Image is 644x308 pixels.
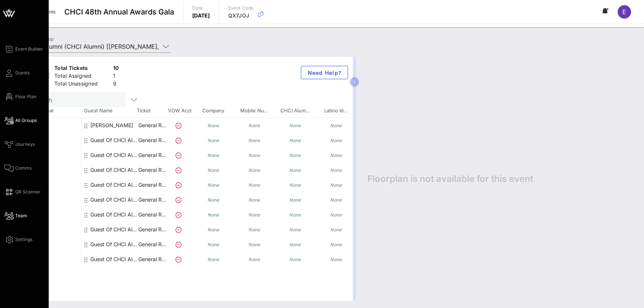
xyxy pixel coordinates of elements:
span: QR Scanner [15,189,41,195]
i: None [207,138,219,143]
p: General R… [137,252,167,267]
div: Adriana Salazar [90,118,133,133]
i: None [248,212,260,218]
i: None [330,182,342,188]
div: Guest Of CHCI Alumni [90,133,137,148]
div: E [618,5,631,19]
span: Need Help? [307,70,342,76]
p: QX7JOJ [228,12,254,19]
p: Event Code [228,4,254,12]
i: None [330,153,342,158]
span: Team [15,212,27,219]
p: [DATE] [192,12,210,19]
span: Journeys [15,141,35,148]
button: Need Help? [301,66,348,79]
div: Guest Of CHCI Alumni [90,192,137,207]
span: Comms [15,165,32,171]
p: General R… [137,192,167,207]
i: None [207,212,219,218]
span: Table, Seat [25,107,81,115]
span: All Groups [15,117,37,124]
i: None [330,212,342,218]
span: CHCI 48th Annual Awards Gala [64,6,174,17]
span: Mobile Nu… [234,107,274,115]
i: None [330,257,342,262]
i: None [289,227,301,232]
i: None [207,167,219,173]
div: 10 [113,64,119,74]
div: Guest Of CHCI Alumni [90,148,137,163]
div: - [25,133,81,148]
div: Guest Of CHCI Alumni [90,237,137,252]
span: Floorplan is not available for this event [367,173,533,185]
p: General R… [137,133,167,148]
a: Settings [4,235,32,244]
i: None [248,257,260,262]
i: None [289,153,301,158]
a: Floor Plan [4,92,36,101]
span: Guest Name [81,107,137,115]
span: Latino Id… [315,107,356,115]
div: - [25,252,81,267]
span: Event Builder [15,46,43,52]
div: Total Unassigned [54,80,110,89]
i: None [207,182,219,188]
i: None [248,153,260,158]
i: None [289,242,301,247]
p: General R… [137,163,167,177]
div: - [25,177,81,192]
div: 1 [113,72,119,81]
div: Guest Of CHCI Alumni [90,222,137,237]
span: Floor Plan [15,93,36,100]
i: None [289,167,301,173]
a: Comms [4,164,32,173]
span: CHCI Alum… [274,107,315,115]
a: Team [4,211,27,220]
a: Event Builder [4,45,43,54]
div: - [25,207,81,222]
a: Guests [4,68,30,77]
div: - [25,163,81,177]
a: All Groups [4,116,37,125]
i: None [207,123,219,128]
i: None [248,123,260,128]
div: Guest Of CHCI Alumni [90,252,137,267]
div: Total Tickets [54,64,110,74]
i: None [330,242,342,247]
i: None [330,167,342,173]
div: - [25,148,81,163]
i: None [207,197,219,203]
a: QR Scanner [4,187,41,196]
i: None [289,257,301,262]
i: None [248,227,260,232]
i: None [330,123,342,128]
i: None [289,123,301,128]
div: - [25,237,81,252]
i: None [289,138,301,143]
span: Settings [15,236,32,243]
i: None [207,153,219,158]
i: None [330,138,342,143]
i: None [248,138,260,143]
i: None [248,197,260,203]
div: Total Assigned [54,72,110,81]
div: Guest Of CHCI Alumni [90,163,137,177]
p: General R… [137,148,167,163]
i: None [248,182,260,188]
p: General R… [137,222,167,237]
div: Guest Of CHCI Alumni [90,177,137,192]
p: General R… [137,237,167,252]
p: General R… [137,177,167,192]
span: Ticket [137,107,167,115]
a: Journeys [4,140,35,149]
div: Guest Of CHCI Alumni [90,207,137,222]
i: None [289,197,301,203]
i: None [248,167,260,173]
i: None [289,182,301,188]
i: None [330,227,342,232]
div: - [25,192,81,207]
i: None [207,227,219,232]
i: None [289,212,301,218]
i: None [330,197,342,203]
p: General R… [137,207,167,222]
